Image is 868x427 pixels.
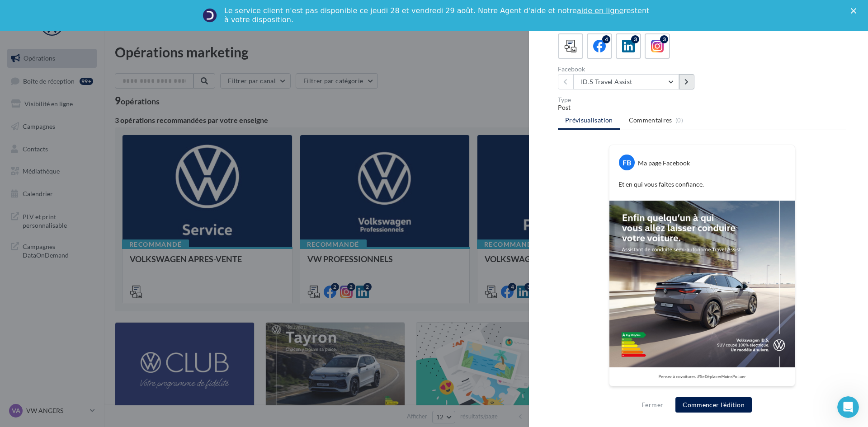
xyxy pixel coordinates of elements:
[602,35,610,43] div: 4
[558,66,698,72] div: Facebook
[619,155,635,170] div: FB
[851,8,860,14] div: Fermer
[558,103,846,112] div: Post
[638,159,690,168] div: Ma page Facebook
[609,386,795,398] div: La prévisualisation est non-contractuelle
[558,97,846,103] div: Type
[573,74,679,89] button: ID.5 Travel Assist
[618,180,786,189] p: Et en qui vous faites confiance.
[675,397,752,413] button: Commencer l'édition
[675,117,683,124] span: (0)
[837,396,859,418] iframe: Intercom live chat
[577,6,623,15] a: aide en ligne
[629,116,672,125] span: Commentaires
[660,35,668,43] div: 3
[224,6,651,24] div: Le service client n'est pas disponible ce jeudi 28 et vendredi 29 août. Notre Agent d'aide et not...
[203,8,217,23] img: Profile image for Service-Client
[631,35,639,43] div: 3
[638,399,667,410] button: Fermer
